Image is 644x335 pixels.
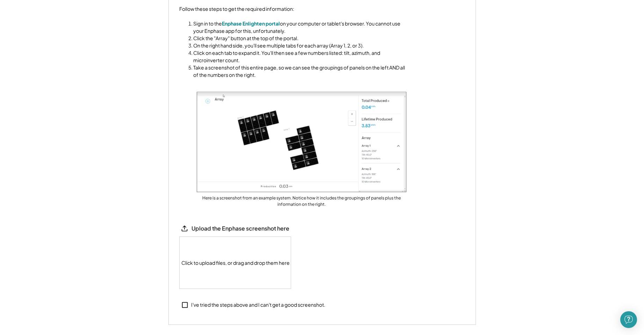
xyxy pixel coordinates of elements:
div: I've tried the steps above and I can't get a good screenshot. [191,301,325,308]
div: Upload the Enphase screenshot here [191,225,289,232]
div: Follow these steps to get the required information: [179,5,406,79]
li: Take a screenshot of this entire page, so we can see the groupings of panels on the left AND all ... [193,64,406,79]
a: Enphase Enlighten portal [222,20,280,27]
div: Open Intercom Messenger [620,311,637,328]
li: Click on each tab to expand it. You'll then see a few numbers listed: tilt, azimuth, and microinv... [193,49,406,64]
img: enphase-example.png [197,92,406,192]
li: Click the "Array" button at the top of the portal. [193,35,406,42]
li: Sign in to the on your computer or tablet's browser. You cannot use your Enphase app for this, un... [193,20,406,35]
div: Click to upload files, or drag and drop them here [180,237,291,289]
div: Here is a screenshot from an example system. Notice how it includes the groupings of panels plus ... [197,195,406,207]
li: On the right hand side, you'll see multiple tabs for each array (Array 1, 2, or 3). [193,42,406,49]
